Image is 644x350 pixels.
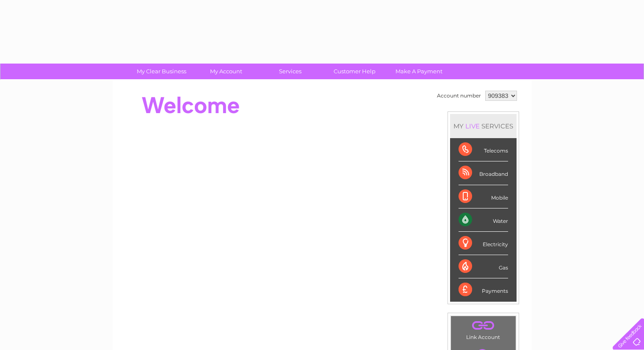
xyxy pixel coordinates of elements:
div: Broadband [459,161,508,185]
a: Customer Help [320,64,390,79]
div: Water [459,208,508,232]
div: Gas [459,255,508,278]
div: Mobile [459,185,508,208]
div: LIVE [464,122,481,130]
a: My Account [191,64,261,79]
a: Services [255,64,325,79]
div: Electricity [459,232,508,255]
div: MY SERVICES [450,114,517,138]
div: Payments [459,278,508,301]
a: . [453,318,514,333]
a: Make A Payment [384,64,454,79]
a: My Clear Business [127,64,196,79]
td: Link Account [451,316,516,342]
td: Account number [435,89,483,103]
div: Telecoms [459,138,508,161]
